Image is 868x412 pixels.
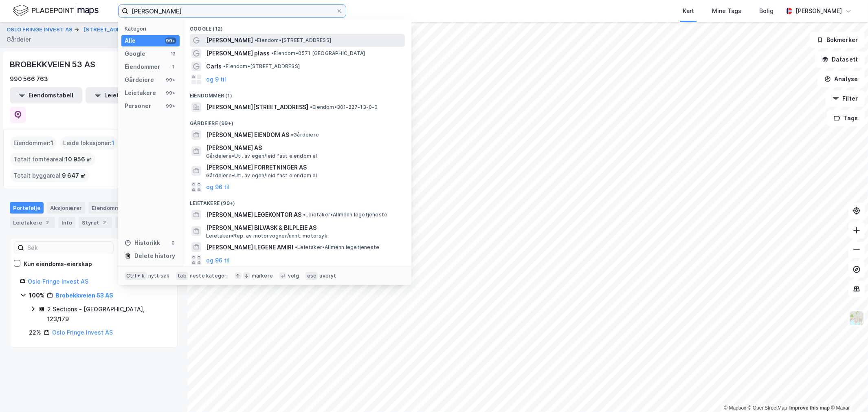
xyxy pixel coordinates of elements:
[206,62,222,71] span: Carls
[125,62,160,72] div: Eiendommer
[206,210,301,220] span: [PERSON_NAME] LEGEKONTOR AS
[10,169,89,182] div: Totalt byggareal :
[206,233,329,239] span: Leietaker • Rep. av motorvogner/unnt. motorsyk.
[148,273,170,279] div: nytt søk
[165,37,176,44] div: 99+
[10,217,55,228] div: Leietakere
[815,51,865,68] button: Datasett
[125,88,156,98] div: Leietakere
[183,19,411,34] div: Google (12)
[789,405,830,411] a: Improve this map
[10,74,48,84] div: 990 566 763
[170,240,176,246] div: 0
[134,251,175,261] div: Delete history
[206,75,226,84] button: og 9 til
[13,4,99,18] img: logo.f888ab2527a4732fd821a326f86c7f29.svg
[125,26,180,32] div: Kategori
[86,87,158,104] button: Leietakertabell
[748,405,787,411] a: OpenStreetMap
[183,114,411,128] div: Gårdeiere (99+)
[271,50,365,57] span: Eiendom • 0571 [GEOGRAPHIC_DATA]
[125,36,136,46] div: Alle
[206,223,402,233] span: [PERSON_NAME] BILVASK & BILPLEIE AS
[84,26,138,34] button: [STREET_ADDRESS]
[206,48,270,58] span: [PERSON_NAME] plass
[223,63,300,70] span: Eiendom • [STREET_ADDRESS]
[712,6,741,16] div: Mine Tags
[206,172,319,179] span: Gårdeiere • Utl. av egen/leid fast eiendom el.
[303,212,387,218] span: Leietaker • Allmenn legetjeneste
[7,35,31,44] div: Gårdeier
[255,37,257,43] span: •
[79,217,112,228] div: Styret
[115,217,171,228] div: Transaksjoner
[310,104,312,110] span: •
[255,37,331,44] span: Eiendom • [STREET_ADDRESS]
[206,102,308,112] span: [PERSON_NAME][STREET_ADDRESS]
[62,171,86,181] span: 9 647 ㎡
[125,272,147,280] div: Ctrl + k
[165,77,176,83] div: 99+
[759,6,774,16] div: Bolig
[319,273,336,279] div: avbryt
[183,86,411,101] div: Eiendommer (1)
[303,212,305,218] span: •
[826,90,865,107] button: Filter
[58,217,75,228] div: Info
[827,373,868,412] iframe: Chat Widget
[223,63,226,69] span: •
[291,132,319,138] span: Gårdeiere
[683,6,694,16] div: Kart
[10,202,44,214] div: Portefølje
[310,104,378,110] span: Eiendom • 301-227-13-0-0
[60,137,118,150] div: Leide lokasjoner :
[724,405,746,411] a: Mapbox
[10,153,95,166] div: Totalt tomteareal :
[206,242,293,252] span: [PERSON_NAME] LEGENE AMIRI
[125,238,160,248] div: Historikk
[271,50,274,56] span: •
[125,49,145,59] div: Google
[24,259,92,269] div: Kun eiendoms-eierskap
[65,154,92,164] span: 10 956 ㎡
[125,75,154,85] div: Gårdeiere
[795,6,842,16] div: [PERSON_NAME]
[10,87,82,104] button: Eiendomstabell
[29,291,44,300] div: 100%
[206,143,402,153] span: [PERSON_NAME] AS
[252,273,273,279] div: markere
[295,244,297,250] span: •
[206,182,230,192] button: og 96 til
[7,26,74,34] button: OSLO FRINGE INVEST AS
[176,272,188,280] div: tab
[88,202,138,214] div: Eiendommer
[183,194,411,208] div: Leietakere (99+)
[128,5,336,17] input: Søk på adresse, matrikkel, gårdeiere, leietakere eller personer
[206,163,402,172] span: [PERSON_NAME] FORRETNINGER AS
[827,110,865,126] button: Tags
[165,103,176,109] div: 99+
[47,304,167,324] div: 2 Sections - [GEOGRAPHIC_DATA], 123/179
[29,328,41,337] div: 22%
[849,311,864,326] img: Z
[47,202,85,214] div: Aksjonærer
[827,373,868,412] div: Kontrollprogram for chat
[170,64,176,70] div: 1
[112,138,114,148] span: 1
[165,90,176,96] div: 99+
[55,292,113,299] a: Brobekkveien 53 AS
[206,255,230,265] button: og 96 til
[10,58,97,71] div: BROBEKKVEIEN 53 AS
[206,130,289,140] span: [PERSON_NAME] EIENDOM AS
[52,329,113,336] a: Oslo Fringe Invest AS
[24,242,113,254] input: Søk
[44,218,52,227] div: 2
[10,137,57,150] div: Eiendommer :
[170,51,176,57] div: 12
[101,218,109,227] div: 2
[190,273,228,279] div: neste kategori
[206,153,319,159] span: Gårdeiere • Utl. av egen/leid fast eiendom el.
[295,244,379,251] span: Leietaker • Allmenn legetjeneste
[817,71,865,87] button: Analyse
[51,138,53,148] span: 1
